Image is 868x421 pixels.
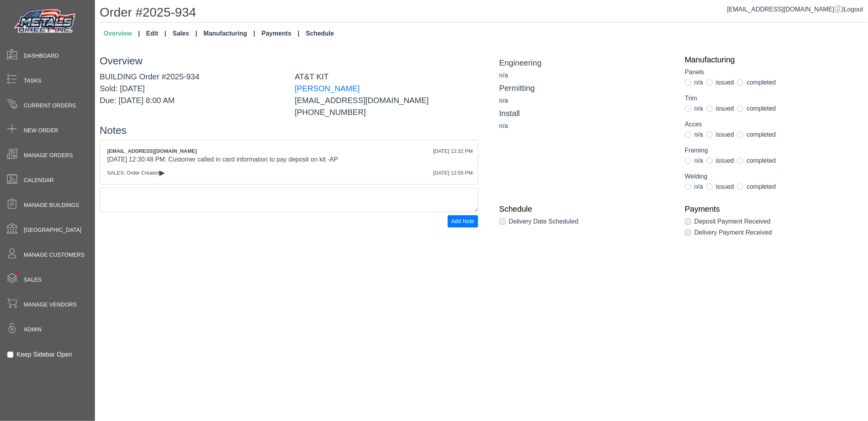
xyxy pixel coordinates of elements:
div: n/a [499,96,673,105]
div: [DATE] 12:55 PM [433,169,473,177]
div: | [727,5,863,14]
div: SALES: Order Created [107,169,471,177]
div: [DATE] 12:30:48 PM: Customer called in card information to pay deposit on kit -AP [107,155,471,164]
h5: Permitting [499,83,673,93]
a: [EMAIL_ADDRESS][DOMAIN_NAME] [727,6,842,13]
a: Schedule [303,26,337,41]
div: n/a [499,121,673,131]
div: BUILDING Order #2025-934 Sold: [DATE] Due: [DATE] 8:00 AM [94,71,289,118]
span: Manage Vendors [24,301,77,309]
span: Add Note [451,218,474,224]
span: Manage Customers [24,251,85,259]
span: Logout [844,6,863,13]
span: Admin [24,325,42,334]
a: Schedule [499,204,673,214]
span: ▸ [159,170,165,175]
h3: Notes [100,124,478,137]
span: Dashboard [24,52,59,60]
a: Manufacturing [685,55,859,64]
label: Delivery Date Scheduled [509,217,579,226]
span: New Order [24,126,58,135]
img: Metals Direct Inc Logo [12,7,79,36]
div: n/a [499,71,673,80]
h3: Overview [100,55,478,67]
span: [EMAIL_ADDRESS][DOMAIN_NAME] [107,148,197,154]
span: Calendar [24,176,54,184]
div: AT&T KIT [EMAIL_ADDRESS][DOMAIN_NAME] [PHONE_NUMBER] [289,71,484,118]
a: Overview [100,26,143,41]
label: Delivery Payment Received [694,228,772,237]
h1: Order #2025-934 [100,5,868,23]
span: Tasks [24,77,42,85]
span: [GEOGRAPHIC_DATA] [24,226,81,234]
span: Manage Buildings [24,201,79,209]
span: • [8,260,28,286]
a: Payments [258,26,303,41]
span: Manage Orders [24,151,73,160]
a: [PERSON_NAME] [295,84,359,93]
a: Edit [143,26,170,41]
label: Keep Sidebar Open [17,350,72,359]
a: Manufacturing [200,26,259,41]
div: [DATE] 12:32 PM [433,147,473,155]
label: Deposit Payment Received [694,217,771,226]
h5: Engineering [499,58,673,68]
span: Current Orders [24,101,76,110]
a: Sales [169,26,200,41]
a: Payments [685,204,859,214]
h5: Install [499,109,673,118]
button: Add Note [448,215,478,227]
span: Sales [24,276,42,284]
